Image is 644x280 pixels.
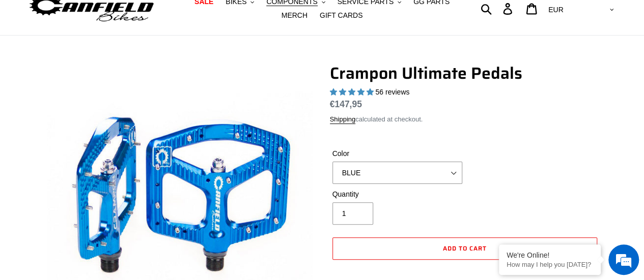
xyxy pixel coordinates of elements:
[332,237,597,260] button: Add to cart
[332,189,462,200] label: Quantity
[443,243,487,253] span: Add to cart
[315,9,368,22] a: GIFT CARDS
[507,261,593,268] p: How may I help you today?
[507,251,593,259] div: We're Online!
[330,99,362,109] span: €147,95
[282,11,307,20] span: MERCH
[330,64,600,83] h1: Crampon Ultimate Pedals
[330,114,600,125] div: calculated at checkout.
[320,11,363,20] span: GIFT CARDS
[375,88,409,96] span: 56 reviews
[330,115,356,124] a: Shipping
[276,9,313,22] a: MERCH
[330,88,376,96] span: 4.95 stars
[332,148,462,159] label: Color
